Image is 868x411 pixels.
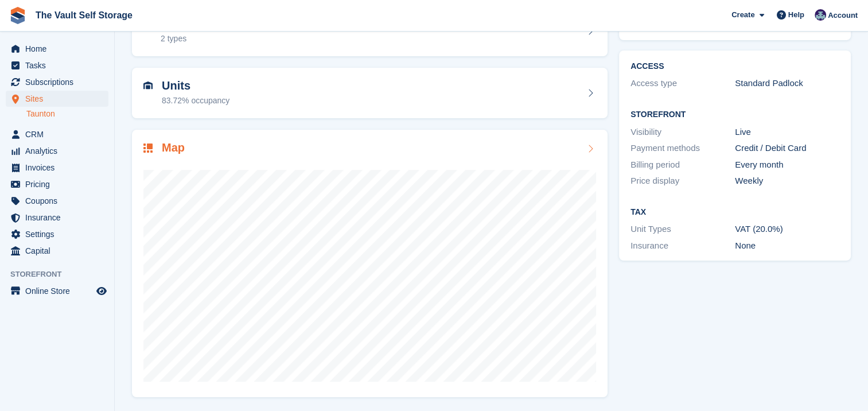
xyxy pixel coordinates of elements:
a: menu [6,226,108,242]
div: Every month [735,158,839,172]
div: 83.72% occupancy [162,95,229,107]
img: unit-icn-7be61d7bf1b0ce9d3e12c5938cc71ed9869f7b940bace4675aadf7bd6d80202e.svg [143,82,153,90]
div: Credit / Debit Card [735,142,839,155]
a: menu [6,143,108,159]
span: Help [788,9,804,21]
a: menu [6,243,108,259]
div: Billing period [630,158,735,172]
img: map-icn-33ee37083ee616e46c38cad1a60f524a97daa1e2b2c8c0bc3eb3415660979fc1.svg [143,144,153,153]
div: Weekly [735,175,839,188]
a: menu [6,283,108,299]
span: Create [731,9,754,21]
span: Pricing [25,176,94,192]
a: menu [6,210,108,226]
div: Payment methods [630,142,735,155]
a: menu [6,74,108,90]
span: Account [828,10,858,21]
span: Analytics [25,143,94,159]
div: 2 types [161,33,219,45]
div: Visibility [630,126,735,139]
a: menu [6,41,108,57]
span: Insurance [25,210,94,226]
a: Units 83.72% occupancy [132,68,608,118]
span: Storefront [10,269,114,280]
h2: ACCESS [630,62,839,71]
div: Standard Padlock [735,77,839,90]
div: Insurance [630,239,735,253]
h2: Storefront [630,110,839,119]
a: menu [6,176,108,192]
span: Subscriptions [25,74,94,90]
a: menu [6,57,108,73]
span: Coupons [25,193,94,209]
a: menu [6,91,108,107]
h2: Units [162,79,229,92]
a: menu [6,126,108,142]
a: The Vault Self Storage [31,6,137,25]
div: Access type [630,77,735,90]
span: Home [25,41,94,57]
div: Price display [630,175,735,188]
span: Invoices [25,160,94,176]
a: Taunton [26,108,108,119]
div: VAT (20.0%) [735,223,839,236]
span: Sites [25,91,94,107]
span: Settings [25,226,94,242]
a: Preview store [95,284,108,298]
a: menu [6,160,108,176]
div: Live [735,126,839,139]
img: stora-icon-8386f47178a22dfd0bd8f6a31ec36ba5ce8667c1dd55bd0f319d3a0aa187defe.svg [9,7,26,24]
div: Unit Types [630,223,735,236]
div: None [735,239,839,253]
span: CRM [25,126,94,142]
a: Unit Types 2 types [132,6,608,57]
span: Online Store [25,283,94,299]
a: menu [6,193,108,209]
a: Map [132,130,608,398]
span: Tasks [25,57,94,73]
span: Capital [25,243,94,259]
h2: Tax [630,208,839,217]
img: Hannah [815,9,826,21]
h2: Map [162,141,185,154]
